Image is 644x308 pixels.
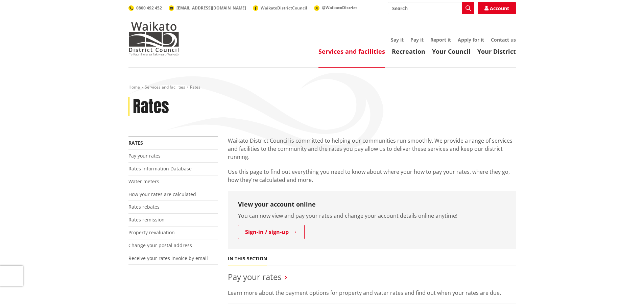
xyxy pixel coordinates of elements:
[228,137,516,161] p: Waikato District Council is committed to helping our communities run smoothly. We provide a range...
[478,2,516,14] a: Account
[128,140,143,146] a: Rates
[228,256,267,262] h5: In this section
[128,216,165,223] a: Rates remission
[228,271,281,282] a: Pay your rates
[430,37,451,43] a: Report it
[391,37,404,43] a: Say it
[190,84,200,90] span: Rates
[432,47,471,55] a: Your Council
[128,165,192,172] a: Rates Information Database
[176,5,246,11] span: [EMAIL_ADDRESS][DOMAIN_NAME]
[128,204,160,210] a: Rates rebates
[128,152,161,159] a: Pay your rates
[228,168,516,184] p: Use this page to find out everything you need to know about where your how to pay your rates, whe...
[145,84,185,90] a: Services and facilities
[238,225,305,239] a: Sign-in / sign-up
[261,5,307,11] span: WaikatoDistrictCouncil
[253,5,307,11] a: WaikatoDistrictCouncil
[388,2,474,14] input: Search input
[128,84,140,90] a: Home
[238,201,506,208] h3: View your account online
[228,289,516,297] p: Learn more about the payment options for property and water rates and find out when your rates ar...
[169,5,246,11] a: [EMAIL_ADDRESS][DOMAIN_NAME]
[477,47,516,55] a: Your District
[128,242,192,248] a: Change your postal address
[392,47,425,55] a: Recreation
[128,255,208,261] a: Receive your rates invoice by email
[133,97,169,117] h1: Rates
[410,37,424,43] a: Pay it
[128,191,196,197] a: How your rates are calculated
[128,22,179,55] img: Waikato District Council - Te Kaunihera aa Takiwaa o Waikato
[458,37,484,43] a: Apply for it
[136,5,162,11] span: 0800 492 452
[128,178,159,185] a: Water meters
[238,212,506,220] p: You can now view and pay your rates and change your account details online anytime!
[314,5,357,10] a: @WaikatoDistrict
[491,37,516,43] a: Contact us
[322,5,357,10] span: @WaikatoDistrict
[128,5,162,11] a: 0800 492 452
[318,47,385,55] a: Services and facilities
[128,85,516,90] nav: breadcrumb
[128,229,175,236] a: Property revaluation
